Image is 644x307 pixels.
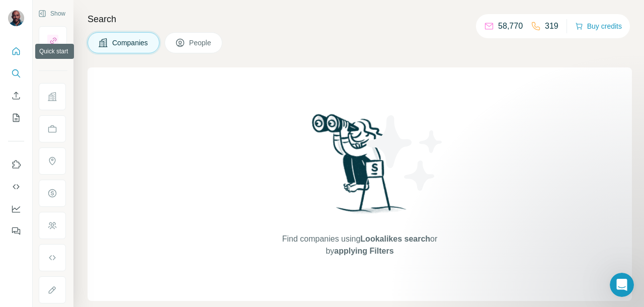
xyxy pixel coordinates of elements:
button: Search [8,64,24,83]
button: Use Surfe API [8,178,24,196]
button: Feedback [8,222,24,240]
span: Lookalikes search [360,235,430,243]
iframe: Intercom live chat [610,273,634,297]
p: 319 [545,20,558,32]
span: applying Filters [334,247,393,255]
button: Quick start [8,42,24,60]
button: Buy credits [575,19,622,33]
img: Avatar [8,10,24,26]
button: Dashboard [8,200,24,218]
button: Enrich CSV [8,87,24,105]
button: Use Surfe on LinkedIn [8,156,24,174]
p: 58,770 [498,20,523,32]
button: Show [31,6,72,21]
span: Companies [112,38,149,48]
img: Surfe Illustration - Woman searching with binoculars [307,111,412,223]
span: People [189,38,212,48]
h4: Search [88,12,632,26]
button: My lists [8,109,24,127]
img: Surfe Illustration - Stars [360,108,450,198]
span: Find companies using or by [279,233,440,257]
